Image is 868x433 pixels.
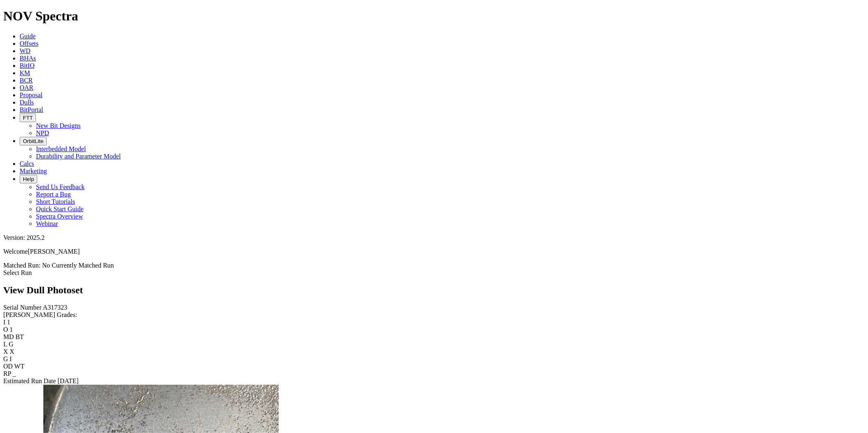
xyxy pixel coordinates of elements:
span: BT [16,333,24,340]
a: Offsets [20,40,38,47]
a: WD [20,47,31,54]
span: [DATE] [58,377,79,384]
div: [PERSON_NAME] Grades: [3,311,865,319]
h2: View Dull Photoset [3,285,865,296]
label: O [3,326,8,333]
button: Help [20,175,37,183]
span: X [10,348,15,355]
a: Spectra Overview [36,213,83,220]
p: Welcome [3,248,865,255]
a: BHAs [20,55,36,62]
label: G [3,355,8,362]
label: MD [3,333,14,340]
label: L [3,341,7,348]
a: Proposal [20,92,43,98]
a: BCR [20,77,33,84]
a: NPD [36,129,49,136]
span: Matched Run: [3,262,40,269]
label: OD [3,363,13,370]
h1: NOV Spectra [3,9,865,24]
span: Help [23,176,34,182]
span: G [9,341,13,348]
a: Short Tutorials [36,198,75,205]
label: Estimated Run Date [3,377,56,384]
span: WT [14,363,25,370]
a: Marketing [20,167,47,174]
a: Dulls [20,99,34,106]
span: 1 [7,319,10,326]
button: FTT [20,114,36,122]
a: BitPortal [20,106,43,113]
a: Durability and Parameter Model [36,153,121,160]
label: Serial Number [3,304,42,311]
a: Guide [20,33,36,40]
label: RP [3,370,11,377]
label: X [3,348,8,355]
span: [PERSON_NAME] [28,248,80,255]
a: Send Us Feedback [36,183,85,190]
span: No Currently Matched Run [42,262,114,269]
span: I [10,355,12,362]
a: New Bit Designs [36,122,81,129]
a: Webinar [36,220,58,227]
a: Interbedded Model [36,145,86,152]
div: Version: 2025.2 [3,234,865,241]
a: Calcs [20,160,34,167]
span: OrbitLite [23,138,43,144]
a: OAR [20,84,34,91]
span: FTT [23,115,33,121]
a: Quick Start Guide [36,205,83,212]
span: A317323 [43,304,67,311]
a: BitIQ [20,62,34,69]
span: 1 [10,326,13,333]
button: OrbitLite [20,137,47,145]
a: Report a Bug [36,191,71,198]
span: _ [13,370,16,377]
a: KM [20,69,30,76]
label: I [3,319,5,326]
a: Select Run [3,269,32,276]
